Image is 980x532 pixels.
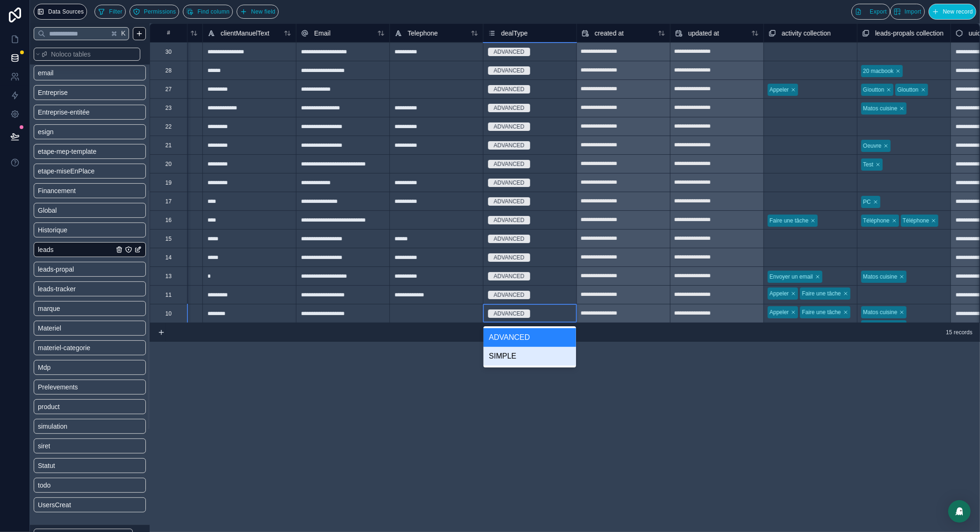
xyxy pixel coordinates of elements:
a: Historique [38,225,114,235]
div: PC [863,198,871,206]
div: ADVANCED [494,216,525,224]
span: Import [905,8,922,15]
div: Matos cuisine [863,273,897,281]
div: Open Intercom Messenger [948,500,971,523]
div: Faire une tâche [802,289,841,298]
span: leads-propal [38,265,74,274]
span: Entreprise [38,88,68,97]
button: New record [929,4,976,20]
span: Data Sources [48,8,84,15]
div: etape-mep-template [34,144,146,159]
div: Téléphone [903,216,930,225]
div: 19 [166,179,172,187]
span: Noloco tables [51,50,91,59]
span: marque [38,304,60,313]
span: UsersCreat [38,500,71,510]
span: created at [595,29,624,38]
div: ADVANCED [494,309,525,318]
a: etape-mep-template [38,147,114,156]
a: leads [38,245,114,254]
span: Prelevements [38,382,78,392]
a: simulation [38,422,114,431]
span: siret [38,441,50,451]
div: ADVANCED [494,160,525,168]
span: Financement [38,186,76,195]
div: Gloutton [863,86,884,94]
div: todo [34,478,146,493]
button: Permissions [130,5,180,19]
a: email [38,68,114,78]
div: Faire une tâche [770,216,808,225]
a: Permissions [130,5,183,19]
span: Find column [197,8,230,15]
a: product [38,402,114,411]
div: UsersCreat [34,497,146,512]
span: leads-tracker [38,284,76,294]
div: 16 [166,216,172,224]
span: New record [943,8,973,15]
div: Appeler [770,86,789,94]
span: etape-mep-template [38,147,96,156]
div: Oeuvre [863,142,881,150]
div: Matos cuisine [863,104,897,113]
span: Mdp [38,363,50,372]
a: todo [38,481,114,490]
div: 27 [166,86,172,93]
a: leads-tracker [38,284,114,294]
span: etape-miseEnPlace [38,166,94,176]
div: Mdp [34,360,146,375]
div: ADVANCED [483,328,576,347]
a: Mdp [38,363,114,372]
div: esign [34,124,146,139]
div: Matos cuisine [863,322,897,331]
div: 13 [166,273,172,280]
div: ADVANCED [494,253,525,262]
span: Global [38,206,57,215]
span: Entreprise-entitée [38,108,90,117]
div: etape-miseEnPlace [34,164,146,179]
span: Materiel [38,324,61,333]
div: ADVANCED [494,122,525,131]
button: Import [890,4,925,20]
div: ADVANCED [494,179,525,187]
a: Entreprise [38,88,114,97]
div: Statut [34,458,146,473]
a: marque [38,304,114,313]
div: ADVANCED [494,197,525,206]
span: email [38,68,53,78]
a: siret [38,441,114,451]
div: 14 [166,254,172,261]
span: clientManuelText [221,29,269,38]
div: marque [34,301,146,316]
div: 21 [166,142,172,149]
div: siret [34,439,146,453]
span: dealType [501,29,528,38]
button: Noloco tables [34,48,140,61]
div: Entreprise [34,85,146,100]
div: product [34,399,146,414]
div: 11 [166,291,172,299]
span: 15 records [946,329,973,336]
a: esign [38,127,114,137]
span: New field [251,8,275,15]
button: Export [851,4,890,20]
div: 10 [166,310,172,317]
a: Entreprise-entitée [38,108,114,117]
div: 22 [166,123,172,130]
span: activity collection [782,29,831,38]
div: ADVANCED [494,235,525,243]
div: ADVANCED [494,85,525,93]
span: Statut [38,461,55,470]
span: todo [38,481,50,490]
div: leads-propal [34,262,146,277]
span: esign [38,127,53,137]
a: Global [38,206,114,215]
div: Test [863,160,873,169]
div: Faire une tâche [802,308,841,316]
div: Historique [34,223,146,237]
button: New field [237,5,279,19]
div: 20 macbook [863,67,894,75]
span: simulation [38,422,67,431]
div: SIMPLE [483,347,576,366]
div: Global [34,203,146,218]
